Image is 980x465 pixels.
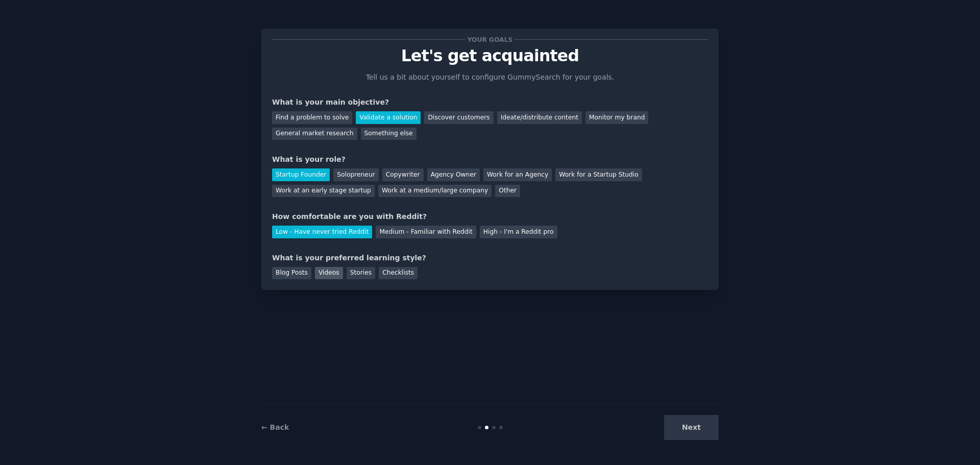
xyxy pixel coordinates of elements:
[376,226,476,238] div: Medium - Familiar with Reddit
[272,185,375,198] div: Work at an early stage startup
[272,211,708,222] div: How comfortable are you with Reddit?
[272,97,708,108] div: What is your main objective?
[356,111,421,124] div: Validate a solution
[480,226,557,238] div: High - I'm a Reddit pro
[361,128,416,140] div: Something else
[379,267,418,280] div: Checklists
[272,154,708,165] div: What is your role?
[555,168,642,181] div: Work for a Startup Studio
[272,111,352,124] div: Find a problem to solve
[347,267,375,280] div: Stories
[427,168,480,181] div: Agency Owner
[497,111,582,124] div: Ideate/distribute content
[272,253,708,263] div: What is your preferred learning style?
[382,168,424,181] div: Copywriter
[272,47,708,65] p: Let's get acquainted
[424,111,493,124] div: Discover customers
[261,423,289,431] a: ← Back
[272,128,357,140] div: General market research
[361,72,619,83] p: Tell us a bit about yourself to configure GummySearch for your goals.
[495,185,520,198] div: Other
[585,111,648,124] div: Monitor my brand
[483,168,552,181] div: Work for an Agency
[315,267,343,280] div: Videos
[333,168,378,181] div: Solopreneur
[465,34,514,45] span: Your goals
[272,267,311,280] div: Blog Posts
[272,168,330,181] div: Startup Founder
[272,226,372,238] div: Low - Have never tried Reddit
[378,185,492,198] div: Work at a medium/large company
